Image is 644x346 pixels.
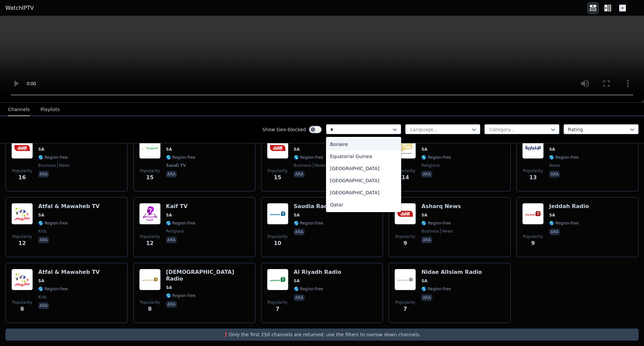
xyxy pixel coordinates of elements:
[421,147,427,152] span: SA
[294,155,323,160] span: 🌎 Region-free
[394,137,416,159] img: Ahl-Alquran TV
[5,4,34,12] a: WatchIPTV
[139,269,161,290] img: Quran Radio
[57,163,70,168] span: news
[294,212,300,218] span: SA
[38,302,49,309] p: ara
[294,171,305,178] p: ara
[421,155,451,160] span: 🌎 Region-free
[274,239,281,247] span: 10
[421,229,439,234] span: business
[294,286,323,292] span: 🌎 Region-free
[38,237,49,243] p: ara
[529,174,537,182] span: 13
[522,137,544,159] img: Al Ekhbariya
[38,171,49,178] p: ara
[294,229,305,235] p: ara
[294,163,312,168] span: business
[326,199,401,211] div: Qatar
[326,162,401,175] div: [GEOGRAPHIC_DATA]
[18,174,26,182] span: 16
[20,305,24,313] span: 8
[11,269,33,290] img: Atfal & Mawaheb TV
[421,203,461,210] h6: Asharq News
[294,147,300,152] span: SA
[166,285,172,290] span: SA
[274,174,281,182] span: 15
[38,269,100,276] h6: Atfal & Mawaheb TV
[326,187,401,199] div: [GEOGRAPHIC_DATA]
[421,269,482,276] h6: Nidae AlIslam Radio
[146,239,154,247] span: 12
[421,237,432,243] p: ara
[395,300,415,305] span: Popularity
[294,220,323,226] span: 🌎 Region-free
[440,229,453,234] span: news
[326,150,401,162] div: Equatorial Guinea
[404,239,407,247] span: 9
[276,305,279,313] span: 7
[166,293,196,298] span: 🌎 Region-free
[166,171,177,178] p: ara
[404,305,407,313] span: 7
[394,269,416,290] img: Nidae AlIslam Radio
[139,137,161,159] img: Al Saudiya Alaan
[166,212,172,218] span: SA
[326,175,401,187] div: [GEOGRAPHIC_DATA]
[267,137,288,159] img: Asharq News Portrait
[166,237,177,243] p: ara
[38,220,68,226] span: 🌎 Region-free
[294,294,305,301] p: ara
[166,147,172,152] span: SA
[166,203,196,210] h6: Kaif TV
[395,234,415,239] span: Popularity
[268,234,288,239] span: Popularity
[148,305,152,313] span: 8
[531,239,535,247] span: 9
[38,155,68,160] span: 🌎 Region-free
[268,168,288,174] span: Popularity
[549,147,555,152] span: SA
[11,203,33,225] img: Atfal & Mawaheb TV
[549,155,579,160] span: 🌎 Region-free
[421,278,427,284] span: SA
[268,300,288,305] span: Popularity
[166,229,184,234] span: religious
[38,229,47,234] span: kids
[146,174,154,182] span: 15
[549,229,560,235] p: ara
[166,220,196,226] span: 🌎 Region-free
[421,220,451,226] span: 🌎 Region-free
[38,286,68,292] span: 🌎 Region-free
[166,155,196,160] span: 🌎 Region-free
[8,331,636,338] p: ❗️Only the first 250 channels are returned, use the filters to narrow down channels.
[12,300,32,305] span: Popularity
[549,203,589,210] h6: Jeddah Radio
[421,171,432,178] p: ara
[523,234,543,239] span: Popularity
[166,301,177,308] p: ara
[140,168,160,174] span: Popularity
[139,203,161,225] img: Kaif TV
[166,269,250,282] h6: [DEMOGRAPHIC_DATA] Radio
[166,163,186,168] span: Saudi TV
[38,203,100,210] h6: Atfal & Mawaheb TV
[12,168,32,174] span: Popularity
[549,212,555,218] span: SA
[549,163,560,168] span: news
[12,234,32,239] span: Popularity
[421,286,451,292] span: 🌎 Region-free
[294,203,333,210] h6: Saudia Radio
[401,174,409,182] span: 14
[549,171,560,178] p: ara
[267,269,288,290] img: Al Riyadh Radio
[267,203,288,225] img: Saudia Radio
[38,147,44,152] span: SA
[262,126,306,133] label: Show Geo-blocked
[394,203,416,225] img: Asharq News
[140,234,160,239] span: Popularity
[421,163,439,168] span: religious
[11,137,33,159] img: Asharq News
[522,203,544,225] img: Jeddah Radio
[38,278,44,284] span: SA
